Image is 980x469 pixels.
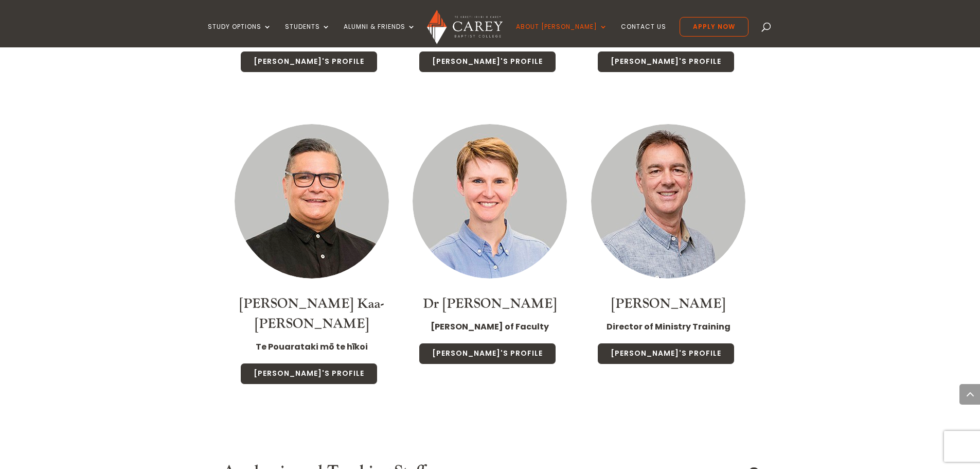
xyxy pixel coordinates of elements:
[621,23,666,47] a: Contact Us
[427,10,503,44] img: Carey Baptist College
[239,295,384,333] a: [PERSON_NAME] Kaa-[PERSON_NAME]
[413,124,567,279] img: Staff Thumbnail - Dr Christa McKirland
[423,295,557,312] a: Dr [PERSON_NAME]
[597,343,735,364] a: [PERSON_NAME]'s Profile
[419,51,556,73] a: [PERSON_NAME]'s Profile
[235,124,389,279] img: Luke Kaa-Morgan_300x300
[208,23,272,47] a: Study Options
[240,51,378,73] a: [PERSON_NAME]'s Profile
[256,341,368,353] strong: Te Pouarataki mō te hīkoi
[419,343,556,364] a: [PERSON_NAME]'s Profile
[285,23,330,47] a: Students
[516,23,608,47] a: About [PERSON_NAME]
[611,295,725,312] a: [PERSON_NAME]
[431,321,549,333] strong: [PERSON_NAME] of Faculty
[240,363,378,385] a: [PERSON_NAME]'s Profile
[680,17,749,37] a: Apply Now
[597,51,735,73] a: [PERSON_NAME]'s Profile
[591,124,745,279] img: Staff Thumbnail - Jonny Weir
[344,23,416,47] a: Alumni & Friends
[607,321,730,333] strong: Director of Ministry Training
